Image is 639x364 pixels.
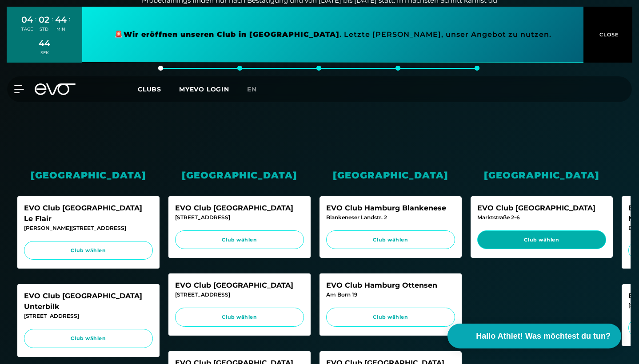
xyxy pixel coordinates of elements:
div: EVO Club Hamburg Ottensen [326,280,455,291]
div: : [35,14,36,38]
div: : [69,14,70,38]
div: EVO Club [GEOGRAPHIC_DATA] Unterbilk [24,291,153,312]
div: Am Born 19 [326,291,455,299]
span: Club wählen [32,247,144,254]
a: en [247,84,268,95]
div: EVO Club [GEOGRAPHIC_DATA] [477,203,606,214]
div: 04 [21,13,33,26]
div: EVO Club [GEOGRAPHIC_DATA] [175,203,304,214]
button: CLOSE [583,7,632,63]
a: Club wählen [175,230,304,249]
div: Blankeneser Landstr. 2 [326,214,455,222]
a: Club wählen [477,230,606,249]
span: Club wählen [335,313,447,321]
div: [STREET_ADDRESS] [175,214,304,222]
div: 44 [39,37,50,50]
span: Club wählen [335,236,447,244]
div: [PERSON_NAME][STREET_ADDRESS] [24,224,153,232]
div: STD [39,26,49,32]
div: TAGE [21,26,33,32]
span: en [247,85,257,93]
div: [GEOGRAPHIC_DATA] [17,168,160,182]
button: Hallo Athlet! Was möchtest du tun? [447,324,621,348]
div: [STREET_ADDRESS] [175,291,304,299]
a: MYEVO LOGIN [179,85,229,93]
span: CLOSE [597,31,619,39]
div: 44 [55,13,67,26]
div: EVO Club [GEOGRAPHIC_DATA] Le Flair [24,203,153,224]
div: SEK [39,50,50,56]
span: Club wählen [32,335,144,342]
div: 02 [39,13,49,26]
a: Club wählen [326,230,455,249]
div: [STREET_ADDRESS] [24,312,153,320]
span: Hallo Athlet! Was möchtest du tun? [476,330,611,342]
a: Club wählen [24,329,153,348]
span: Club wählen [184,313,296,321]
span: Clubs [138,85,161,93]
a: Club wählen [24,241,153,260]
div: [GEOGRAPHIC_DATA] [319,168,462,182]
div: MIN [55,26,67,32]
a: Club wählen [326,308,455,327]
div: [GEOGRAPHIC_DATA] [168,168,311,182]
a: Club wählen [175,308,304,327]
div: : [52,14,53,38]
div: [GEOGRAPHIC_DATA] [471,168,613,182]
span: Club wählen [486,236,598,244]
a: Clubs [138,85,179,93]
div: EVO Club Hamburg Blankenese [326,203,455,214]
div: EVO Club [GEOGRAPHIC_DATA] [175,280,304,291]
span: Club wählen [184,236,296,244]
div: Marktstraße 2-6 [477,214,606,222]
